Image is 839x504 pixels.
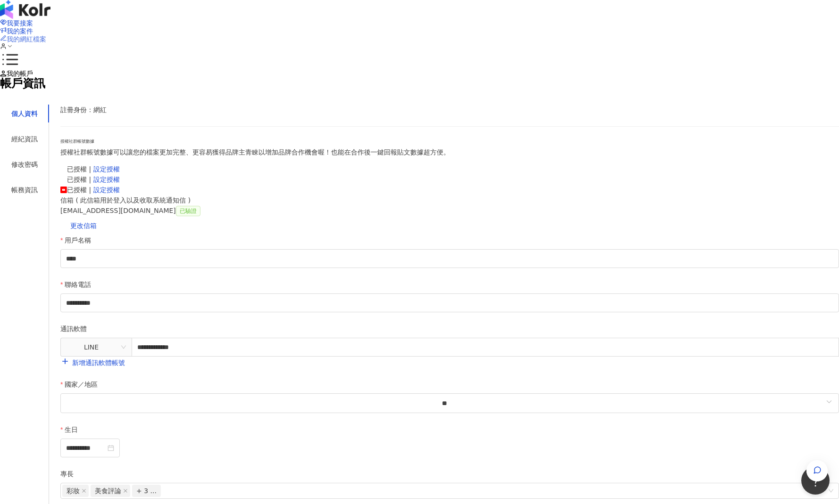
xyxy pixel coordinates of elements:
[95,485,121,496] span: 美食評論
[7,19,33,27] span: 我要接案
[11,185,38,195] div: 帳務資訊
[60,174,839,185] div: 已授權 |
[11,108,38,119] div: 個人資料
[7,35,46,43] span: 我的網紅檔案
[60,424,85,435] label: 生日
[70,222,97,229] span: 更改信箱
[11,159,38,170] div: 修改密碼
[60,324,93,334] label: 通訊軟體
[60,359,125,366] a: 新增通訊軟體帳號
[60,147,839,157] p: 授權社群帳號數據可以讓您的檔案更加完整、更容易獲得品牌主青睞以增加品牌合作機會喔！也能在合作後一鍵回報貼文數據超方便。
[93,176,120,183] a: 設定授權
[123,488,128,493] span: close
[176,206,200,216] span: 已驗證
[91,485,130,497] span: 美食評論
[7,27,33,35] span: 我的案件
[11,134,38,144] div: 經紀資訊
[132,485,161,497] span: + 3 ...
[60,379,105,390] label: 國家／地區
[66,443,106,453] input: 生日
[60,469,80,479] label: 專長
[801,466,830,495] iframe: Help Scout Beacon - Open
[60,105,839,115] p: 註冊身份：網紅
[60,216,107,235] button: 更改信箱
[60,164,839,174] div: 已授權 |
[60,279,98,290] label: 聯絡電話
[60,249,839,268] input: 用戶名稱
[62,485,89,497] span: 彩妝
[136,485,157,496] span: + 3 ...
[60,195,839,205] div: 信箱 ( 此信箱用於登入以及收取系統通知信 )
[82,488,86,493] span: close
[60,185,839,195] div: 已授權 |
[60,235,98,245] label: 用戶名稱
[60,138,839,145] h6: 授權社群帳號數據
[93,165,120,173] a: 設定授權
[65,340,128,354] span: LINE
[66,485,80,496] span: 彩妝
[60,293,839,312] input: 聯絡電話
[93,186,120,194] a: 設定授權
[60,205,839,216] div: [EMAIL_ADDRESS][DOMAIN_NAME]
